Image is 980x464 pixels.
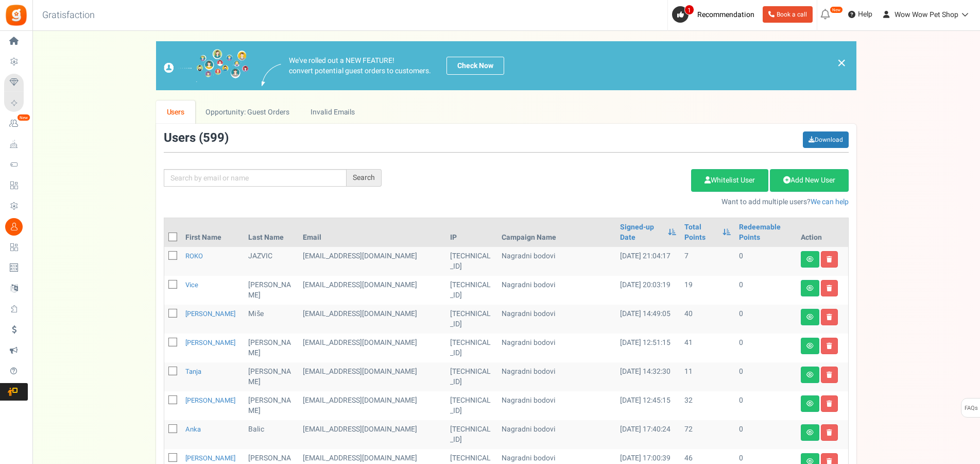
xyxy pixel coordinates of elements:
[680,334,735,362] td: 41
[5,4,28,27] img: Gratisfaction
[735,276,797,305] td: 0
[262,64,281,86] img: images
[616,420,680,449] td: [DATE] 17:40:24
[684,222,717,243] a: Total Points
[299,305,446,334] td: [EMAIL_ADDRESS][DOMAIN_NAME]
[895,9,958,20] span: Wow Wow Pet Shop
[446,276,498,305] td: [TECHNICAL_ID]
[397,197,849,207] p: Want to add multiple users?
[185,453,235,463] a: [PERSON_NAME]
[299,247,446,276] td: customer
[830,6,843,13] em: New
[164,49,249,82] img: images
[299,334,446,362] td: [EMAIL_ADDRESS][DOMAIN_NAME]
[680,305,735,334] td: 40
[185,424,201,434] a: Anka
[827,256,832,262] i: Delete user
[299,362,446,391] td: [EMAIL_ADDRESS][DOMAIN_NAME]
[616,362,680,391] td: [DATE] 14:32:30
[497,247,616,276] td: Nagradni bodovi
[735,334,797,362] td: 0
[806,372,814,378] i: View details
[616,305,680,334] td: [DATE] 14:49:05
[620,222,662,243] a: Signed-up Date
[806,343,814,349] i: View details
[156,101,195,124] a: Users
[299,218,446,247] th: Email
[770,169,849,192] a: Add New User
[185,395,235,405] a: [PERSON_NAME]
[195,101,300,124] a: Opportunity: Guest Orders
[739,222,793,243] a: Redeemable Points
[697,9,754,20] span: Recommendation
[684,5,694,15] span: 1
[680,420,735,449] td: 72
[446,305,498,334] td: [TECHNICAL_ID]
[203,129,225,147] span: 599
[4,115,28,132] a: New
[735,391,797,420] td: 0
[806,429,814,436] i: View details
[185,367,201,376] a: Tanja
[244,391,298,420] td: [PERSON_NAME]
[616,334,680,362] td: [DATE] 12:51:15
[244,334,298,362] td: [PERSON_NAME]
[837,57,846,69] a: ×
[299,391,446,420] td: [EMAIL_ADDRESS][DOMAIN_NAME]
[31,5,106,26] h3: Gratisfaction
[244,247,298,276] td: JAZVIC
[446,420,498,449] td: [TECHNICAL_ID]
[680,362,735,391] td: 11
[616,276,680,305] td: [DATE] 20:03:19
[855,9,872,20] span: Help
[691,169,768,192] a: Whitelist User
[735,305,797,334] td: 0
[244,218,298,247] th: Last Name
[797,218,848,247] th: Action
[497,362,616,391] td: Nagradni bodovi
[616,247,680,276] td: [DATE] 21:04:17
[827,343,832,349] i: Delete user
[185,280,198,290] a: Vice
[497,420,616,449] td: Nagradni bodovi
[244,362,298,391] td: [PERSON_NAME]
[17,114,30,121] em: New
[164,131,229,145] h3: Users ( )
[680,247,735,276] td: 7
[827,429,832,436] i: Delete user
[497,276,616,305] td: Nagradni bodovi
[497,391,616,420] td: Nagradni bodovi
[244,305,298,334] td: Miše
[964,399,978,418] span: FAQs
[185,338,235,347] a: [PERSON_NAME]
[735,362,797,391] td: 0
[497,218,616,247] th: Campaign Name
[735,247,797,276] td: 0
[844,6,876,23] a: Help
[299,420,446,449] td: customer
[446,391,498,420] td: [TECHNICAL_ID]
[185,309,235,319] a: [PERSON_NAME]
[446,247,498,276] td: [TECHNICAL_ID]
[806,285,814,291] i: View details
[827,372,832,378] i: Delete user
[446,362,498,391] td: [TECHNICAL_ID]
[803,131,849,148] a: Download
[680,391,735,420] td: 32
[164,169,347,187] input: Search by email or name
[827,314,832,320] i: Delete user
[806,401,814,407] i: View details
[185,251,203,261] a: ROKO
[299,276,446,305] td: [EMAIL_ADDRESS][DOMAIN_NAME]
[497,334,616,362] td: Nagradni bodovi
[763,6,813,23] a: Book a call
[497,305,616,334] td: Nagradni bodovi
[616,391,680,420] td: [DATE] 12:45:15
[181,218,244,247] th: First Name
[244,420,298,449] td: Balic
[289,56,431,76] p: We've rolled out a NEW FEATURE! convert potential guest orders to customers.
[244,276,298,305] td: [PERSON_NAME]
[672,6,759,23] a: 1 Recommendation
[811,196,849,207] a: We can help
[300,101,366,124] a: Invalid Emails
